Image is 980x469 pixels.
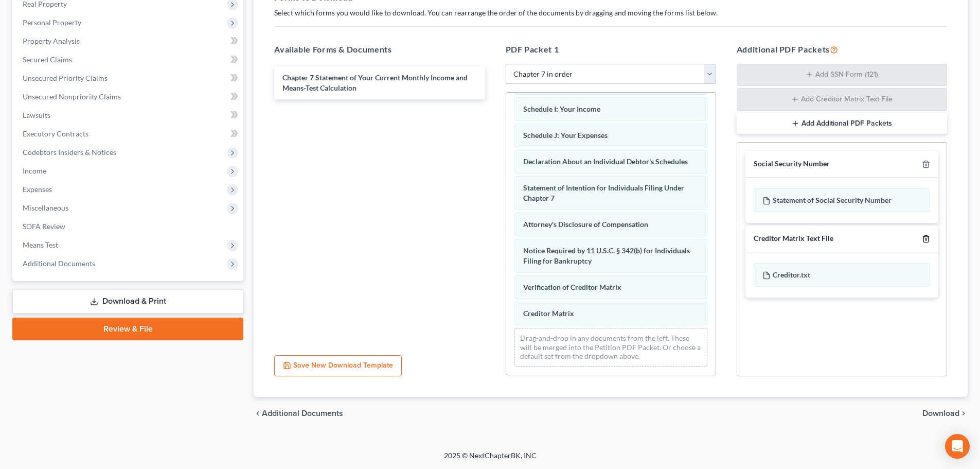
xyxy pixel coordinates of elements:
[922,409,959,418] span: Download
[922,409,968,418] button: Download chevron_right
[754,159,830,169] div: Social Security Number
[12,318,243,340] a: Review & File
[523,246,690,265] span: Notice Required by 11 U.S.C. § 342(b) for Individuals Filing for Bankruptcy
[14,69,243,88] a: Unsecured Priority Claims
[23,55,72,64] span: Secured Claims
[523,309,574,318] span: Creditor Matrix
[959,409,968,418] i: chevron_right
[23,148,116,157] span: Codebtors Insiders & Notices
[254,409,262,418] i: chevron_left
[23,18,81,27] span: Personal Property
[14,50,243,69] a: Secured Claims
[737,64,947,86] button: Add SSN Form (121)
[274,43,485,56] h5: Available Forms & Documents
[523,105,600,113] span: Schedule I: Your Income
[23,74,108,82] span: Unsecured Priority Claims
[754,263,930,287] div: Creditor.txt
[23,240,58,249] span: Means Test
[754,188,930,212] div: Statement of Social Security Number
[523,157,688,166] span: Declaration About an Individual Debtor's Schedules
[274,355,402,377] button: Save New Download Template
[523,183,684,202] span: Statement of Intention for Individuals Filing Under Chapter 7
[14,106,243,125] a: Lawsuits
[197,450,783,469] div: 2025 © NextChapterBK, INC
[23,166,46,175] span: Income
[23,111,50,119] span: Lawsuits
[23,203,68,212] span: Miscellaneous
[12,289,243,314] a: Download & Print
[262,409,343,418] span: Additional Documents
[523,220,648,229] span: Attorney's Disclosure of Compensation
[23,129,88,138] span: Executory Contracts
[23,259,95,268] span: Additional Documents
[14,217,243,236] a: SOFA Review
[737,113,947,134] button: Add Additional PDF Packets
[523,131,608,140] span: Schedule J: Your Expenses
[523,283,621,291] span: Verification of Creditor Matrix
[737,43,947,56] h5: Additional PDF Packets
[506,43,716,56] h5: PDF Packet 1
[23,222,65,231] span: SOFA Review
[23,185,52,194] span: Expenses
[14,125,243,143] a: Executory Contracts
[14,32,243,50] a: Property Analysis
[514,328,707,367] div: Drag-and-drop in any documents from the left. These will be merged into the Petition PDF Packet. ...
[274,8,947,18] p: Select which forms you would like to download. You can rearrange the order of the documents by dr...
[754,234,833,244] div: Creditor Matrix Text File
[737,88,947,111] button: Add Creditor Matrix Text File
[254,409,343,418] a: chevron_left Additional Documents
[282,73,468,92] span: Chapter 7 Statement of Your Current Monthly Income and Means-Test Calculation
[945,434,970,459] div: Open Intercom Messenger
[23,37,80,45] span: Property Analysis
[14,88,243,106] a: Unsecured Nonpriority Claims
[23,92,121,101] span: Unsecured Nonpriority Claims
